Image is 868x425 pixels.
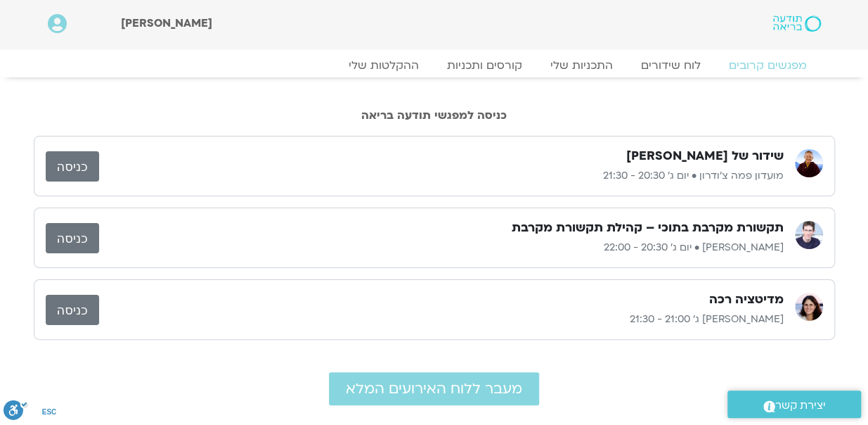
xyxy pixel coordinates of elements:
p: [PERSON_NAME] ג׳ 21:00 - 21:30 [99,311,784,328]
img: מועדון פמה צ'ודרון [795,149,823,177]
a: התכניות שלי [536,58,627,72]
span: [PERSON_NAME] [121,15,212,31]
a: ההקלטות שלי [335,58,433,72]
img: ערן טייכר [795,221,823,249]
p: [PERSON_NAME] • יום ג׳ 20:30 - 22:00 [99,239,784,256]
a: כניסה [46,223,99,253]
a: קורסים ותכניות [433,58,536,72]
a: כניסה [46,151,99,182]
a: יצירת קשר [727,391,861,418]
p: מועדון פמה צ'ודרון • יום ג׳ 20:30 - 21:30 [99,167,784,184]
h2: כניסה למפגשי תודעה בריאה [34,109,835,122]
span: יצירת קשר [775,396,826,415]
a: כניסה [46,295,99,325]
nav: Menu [48,58,821,72]
a: מפגשים קרובים [715,58,821,72]
span: מעבר ללוח האירועים המלא [346,381,522,397]
a: לוח שידורים [627,58,715,72]
img: מיכל גורל [795,293,823,321]
h3: מדיטציה רכה [709,291,784,308]
a: מעבר ללוח האירועים המלא [329,372,539,405]
h3: תקשורת מקרבת בתוכי – קהילת תקשורת מקרבת [512,220,784,236]
h3: שידור של [PERSON_NAME] [626,148,784,165]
